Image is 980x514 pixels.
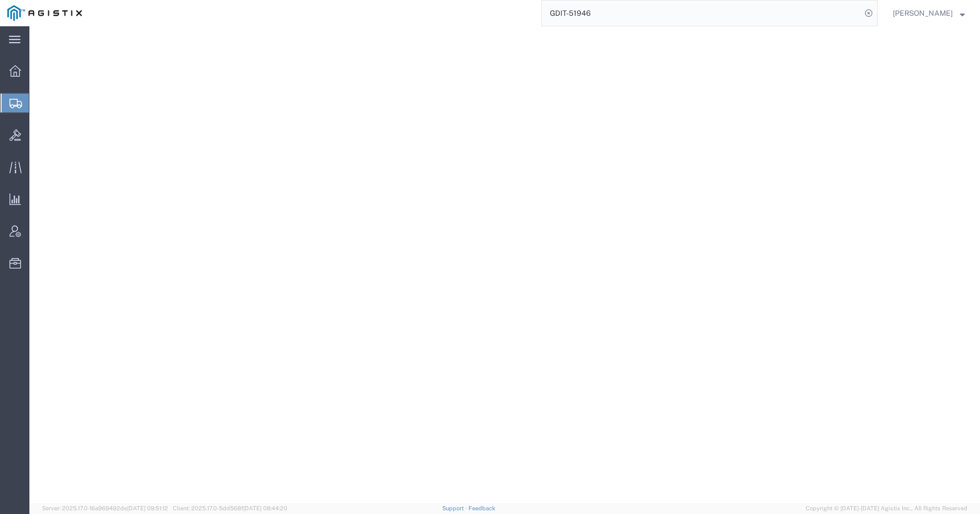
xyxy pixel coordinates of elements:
iframe: FS Legacy Container [29,26,980,503]
img: logo [7,5,82,21]
a: Feedback [468,505,495,511]
span: Andrew Wacyra [893,7,953,19]
a: Support [442,505,468,511]
button: [PERSON_NAME] [892,7,965,19]
span: Client: 2025.17.0-5dd568f [173,505,287,511]
span: Server: 2025.17.0-16a969492de [42,505,168,511]
span: Copyright © [DATE]-[DATE] Agistix Inc., All Rights Reserved [806,504,967,513]
span: [DATE] 08:44:20 [243,505,287,511]
input: Search for shipment number, reference number [542,1,861,26]
span: [DATE] 09:51:12 [127,505,168,511]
